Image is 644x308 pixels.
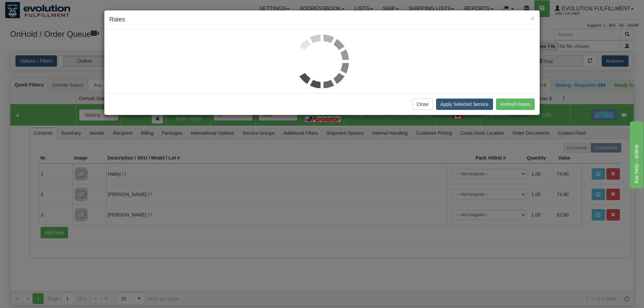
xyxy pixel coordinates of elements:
button: Close [412,99,433,110]
h4: Rates [109,15,535,24]
button: Refresh Rates [496,99,535,110]
div: live help - online [5,4,62,12]
iframe: chat widget [629,120,643,188]
img: loader.gif [295,35,349,88]
button: Close [531,15,535,22]
span: × [531,14,535,22]
button: Apply Selected Service [436,99,493,110]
